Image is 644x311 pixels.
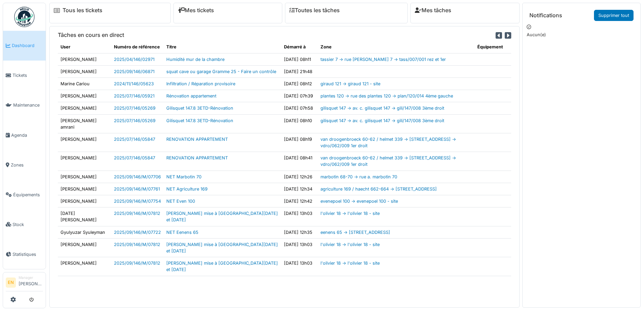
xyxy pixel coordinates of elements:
span: Statistiques [13,251,43,258]
td: [DATE][PERSON_NAME] [58,207,111,226]
td: [DATE] 12h34 [281,183,318,195]
td: [PERSON_NAME] [58,65,111,77]
a: 2025/07/146/05847 [114,155,155,160]
td: [DATE] 08h10 [281,114,318,133]
a: Agenda [3,120,46,150]
li: EN [6,277,16,288]
td: [PERSON_NAME] [58,257,111,276]
td: [DATE] 08h11 [281,53,318,65]
td: Marine Cariou [58,77,111,90]
td: [DATE] 07h58 [281,102,318,114]
a: 2025/09/146/M/07706 [114,174,161,179]
td: [DATE] 21h48 [281,65,318,77]
a: NET Marbotin 70 [166,174,201,179]
a: evenepoel 100 -> evenepoel 100 - site [320,199,398,204]
td: [DATE] 12h35 [281,226,318,238]
span: Tickets [13,72,43,79]
a: Statistiques [3,239,46,269]
a: NET Even 100 [166,199,195,204]
a: Supprimer tout [594,10,634,21]
a: giraud 121 -> giraud 121 - site [320,81,380,86]
a: Humidité mur de la chambre [166,57,224,62]
a: l'olivier 18 -> l'olivier 18 - site [320,261,380,266]
th: Équipement [475,41,511,53]
a: 2025/09/146/M/07754 [114,199,161,204]
a: EN Manager[PERSON_NAME] [6,275,43,291]
a: Dashboard [3,31,46,61]
a: NET Eenens 65 [166,230,198,235]
a: Gilisquet 147.8 3ETD-Rénovation [166,118,233,123]
td: [PERSON_NAME] [58,133,111,152]
th: Numéro de référence [111,41,164,53]
td: [PERSON_NAME] [58,90,111,102]
a: Gilisquet 147.8 3ETD-Rénovation [166,106,233,111]
a: 2025/09/146/M/07812 [114,242,160,247]
a: van droogenbroeck 60-62 / helmet 339 -> [STREET_ADDRESS] -> vdro/062/009 1er droit [320,137,456,148]
a: 2025/04/146/02971 [114,57,154,62]
td: [PERSON_NAME] [58,238,111,257]
a: Équipements [3,180,46,209]
span: translation missing: fr.shared.user [61,44,70,49]
td: [DATE] 07h39 [281,90,318,102]
a: van droogenbroeck 60-62 / helmet 339 -> [STREET_ADDRESS] -> vdro/062/009 1er droit [320,155,456,167]
a: 2025/09/146/M/07812 [114,261,160,266]
a: eenens 65 -> [STREET_ADDRESS] [320,230,390,235]
a: [PERSON_NAME] mise à [GEOGRAPHIC_DATA][DATE] et [DATE] [166,211,278,222]
a: 2025/07/146/05847 [114,137,155,142]
td: [DATE] 13h03 [281,207,318,226]
td: [DATE] 13h03 [281,238,318,257]
th: Démarré à [281,41,318,53]
td: [DATE] 08h41 [281,152,318,171]
a: 2025/09/146/06871 [114,69,154,74]
li: [PERSON_NAME] [19,275,43,290]
h6: Tâches en cours en direct [58,32,124,38]
a: 2025/07/146/05269 [114,106,156,111]
span: Dashboard [12,42,43,49]
a: tassier 7 -> rue [PERSON_NAME] 7 -> tass/007/001 rez et 1er [320,57,446,62]
a: NET Agriculture 169 [166,186,208,192]
td: Gyulyuzar Syuleyman [58,226,111,238]
a: 2025/09/146/M/07722 [114,230,161,235]
a: 2025/07/146/05921 [114,93,154,98]
a: Zones [3,150,46,180]
span: Stock [13,221,43,228]
a: Tickets [3,61,46,90]
span: Maintenance [13,102,43,108]
td: [DATE] 08h12 [281,77,318,90]
a: [PERSON_NAME] mise à [GEOGRAPHIC_DATA][DATE] et [DATE] [166,242,278,253]
a: Stock [3,209,46,239]
a: Infiltration / Réparation provisoire [166,81,235,86]
td: [DATE] 08h19 [281,133,318,152]
td: [PERSON_NAME] [58,102,111,114]
td: [DATE] 13h03 [281,257,318,276]
span: Équipements [13,192,43,198]
a: RENOVATION APPARTEMENT [166,137,228,142]
td: [PERSON_NAME] [58,195,111,207]
a: 2024/11/146/05623 [114,81,154,86]
th: Zone [318,41,475,53]
td: [PERSON_NAME] [58,53,111,65]
a: Toutes les tâches [289,7,340,14]
a: Tous les tickets [63,7,102,14]
a: plantes 120 -> rue des plantes 120 -> plan/120/014 4ème gauche [320,93,453,98]
td: [DATE] 12h42 [281,195,318,207]
a: Mes tâches [415,7,451,14]
a: gilisquet 147 -> av. c. gilisquet 147 -> gili/147/008 3ème droit [320,106,444,111]
a: l'olivier 18 -> l'olivier 18 - site [320,242,380,247]
a: 2025/07/146/05269 [114,118,156,123]
th: Titre [164,41,282,53]
p: Aucun(e) [527,31,636,38]
div: Manager [19,275,43,280]
h6: Notifications [529,12,562,19]
a: 2025/09/146/M/07812 [114,211,160,216]
a: l'olivier 18 -> l'olivier 18 - site [320,211,380,216]
img: Badge_color-CXgf-gQk.svg [14,7,34,27]
td: [PERSON_NAME] amrani [58,114,111,133]
a: RENOVATION APPARTEMENT [166,155,228,160]
a: Maintenance [3,90,46,120]
td: [PERSON_NAME] [58,183,111,195]
a: marbotin 68-70 -> rue a. marbotin 70 [320,174,397,179]
td: [PERSON_NAME] [58,152,111,171]
a: [PERSON_NAME] mise à [GEOGRAPHIC_DATA][DATE] et [DATE] [166,261,278,272]
a: Mes tickets [178,7,214,14]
